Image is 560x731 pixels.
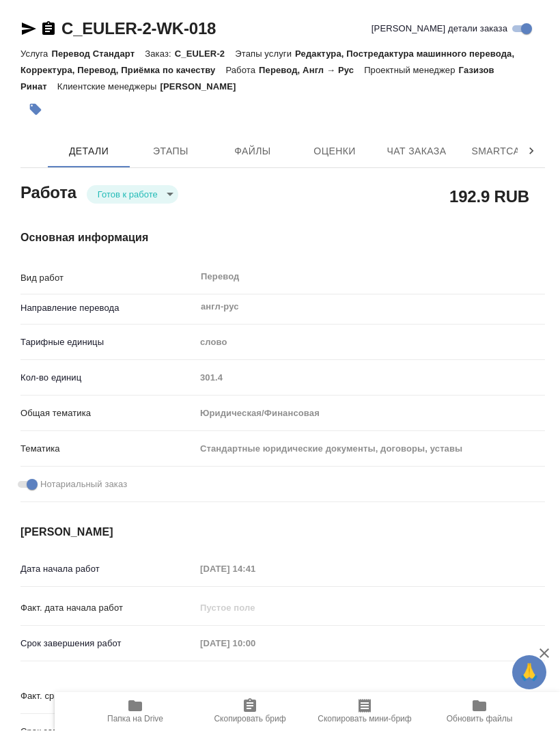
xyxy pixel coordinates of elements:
input: Пустое поле [195,598,315,618]
input: Пустое поле [195,560,315,579]
span: Файлы [220,143,285,161]
button: Добавить тэг [20,95,51,125]
span: Нотариальный заказ [40,478,127,492]
p: [PERSON_NAME] [160,82,247,92]
button: Обновить файлы [422,693,537,731]
span: SmartCat [466,143,531,161]
button: Скопировать ссылку для ЯМессенджера [20,21,37,38]
p: Направление перевода [20,302,195,316]
p: Перевод Стандарт [51,49,145,59]
p: C_EULER-2 [175,49,236,59]
span: Детали [56,143,122,161]
span: Этапы [138,143,204,161]
p: Заказ: [145,49,174,59]
p: Вид работ [20,272,195,286]
span: Папка на Drive [107,715,163,724]
span: Обновить файлы [447,715,513,724]
p: Услуга [20,49,51,59]
h4: Основная информация [20,230,545,247]
h2: Работа [20,180,76,204]
span: Оценки [302,143,367,161]
input: Пустое поле [195,368,545,388]
button: 🙏 [512,656,546,690]
p: Работа [225,66,259,76]
div: Готов к работе [87,186,178,204]
p: Клиентские менеджеры [57,82,160,92]
p: Проектный менеджер [364,66,458,76]
div: Стандартные юридические документы, договоры, уставы [195,438,545,461]
span: [PERSON_NAME] детали заказа [372,23,507,36]
h4: [PERSON_NAME] [20,525,545,541]
input: Пустое поле [195,634,315,654]
p: Тарифные единицы [20,336,195,350]
button: Скопировать мини-бриф [307,693,422,731]
p: Кол-во единиц [20,372,195,385]
p: Дата начала работ [20,563,195,577]
p: Факт. дата начала работ [20,602,195,616]
a: C_EULER-2-WK-018 [61,20,216,38]
span: Чат заказа [384,143,449,161]
p: Срок завершения работ [20,637,195,651]
p: Факт. срок заверш. работ [20,690,195,704]
p: Тематика [20,443,195,456]
input: Пустое поле [195,687,315,706]
button: Скопировать ссылку [40,21,57,38]
button: Папка на Drive [78,693,193,731]
div: слово [195,331,545,355]
h2: 192.9 RUB [449,185,529,208]
span: 🙏 [518,659,541,687]
p: Перевод, Англ → Рус [259,66,364,76]
span: Скопировать мини-бриф [318,715,411,724]
button: Скопировать бриф [193,693,307,731]
div: Юридическая/Финансовая [195,402,545,426]
p: Этапы услуги [235,49,295,59]
span: Скопировать бриф [214,715,285,724]
p: Общая тематика [20,407,195,421]
button: Готов к работе [94,189,162,201]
